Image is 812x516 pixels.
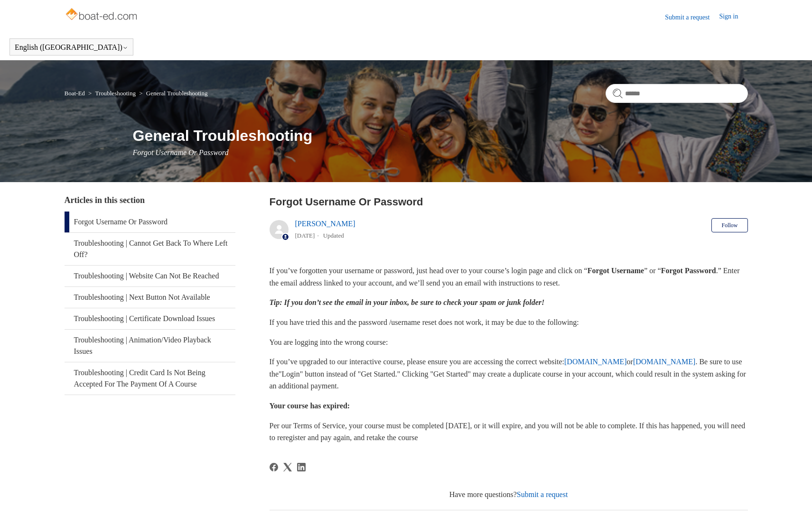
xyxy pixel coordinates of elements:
[15,43,128,52] button: English ([GEOGRAPHIC_DATA])
[65,266,235,286] a: Troubleshooting | Website Can Not Be Reached
[661,267,716,275] strong: Forgot Password
[564,358,627,366] a: [DOMAIN_NAME]
[588,267,644,275] strong: Forgot Username
[283,463,292,471] svg: Share this page on X Corp
[297,463,306,471] svg: Share this page on LinkedIn
[270,336,748,349] p: You are logging into the wrong course:
[65,330,235,362] a: Troubleshooting | Animation/Video Playback Issues
[517,490,568,498] a: Submit a request
[633,358,696,366] a: [DOMAIN_NAME]
[270,489,748,500] div: Have more questions?
[86,90,137,97] li: Troubleshooting
[65,287,235,308] a: Troubleshooting | Next Button Not Available
[65,90,85,97] a: Boat-Ed
[665,12,719,22] a: Submit a request
[133,148,229,157] span: Forgot Username Or Password
[295,232,315,239] time: 05/20/2025, 15:58
[65,212,235,232] a: Forgot Username Or Password
[270,316,748,329] p: If you have tried this and the password /username reset does not work, it may be due to the follo...
[133,124,748,147] h1: General Troubleshooting
[711,218,747,232] button: Follow Article
[270,265,748,289] p: If you’ve forgotten your username or password, just head over to your course’s login page and cli...
[146,90,208,97] a: General Troubleshooting
[65,233,235,265] a: Troubleshooting | Cannot Get Back To Where Left Off?
[95,90,135,97] a: Troubleshooting
[606,84,748,103] input: Search
[270,356,748,392] p: If you’ve upgraded to our interactive course, please ensure you are accessing the correct website...
[65,362,235,395] a: Troubleshooting | Credit Card Is Not Being Accepted For The Payment Of A Course
[65,195,145,205] span: Articles in this section
[719,11,747,23] a: Sign in
[65,90,87,97] li: Boat-Ed
[297,463,306,471] a: LinkedIn
[270,194,748,210] h2: Forgot Username Or Password
[65,6,140,25] img: Boat-Ed Help Center home page
[270,463,278,471] svg: Share this page on Facebook
[270,420,748,444] p: Per our Terms of Service, your course must be completed [DATE], or it will expire, and you will n...
[283,463,292,471] a: X Corp
[270,463,278,471] a: Facebook
[295,220,355,228] a: [PERSON_NAME]
[65,308,235,329] a: Troubleshooting | Certificate Download Issues
[137,90,207,97] li: General Troubleshooting
[323,232,344,239] li: Updated
[270,298,545,306] em: Tip: If you don’t see the email in your inbox, be sure to check your spam or junk folder!
[270,402,350,410] strong: Your course has expired:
